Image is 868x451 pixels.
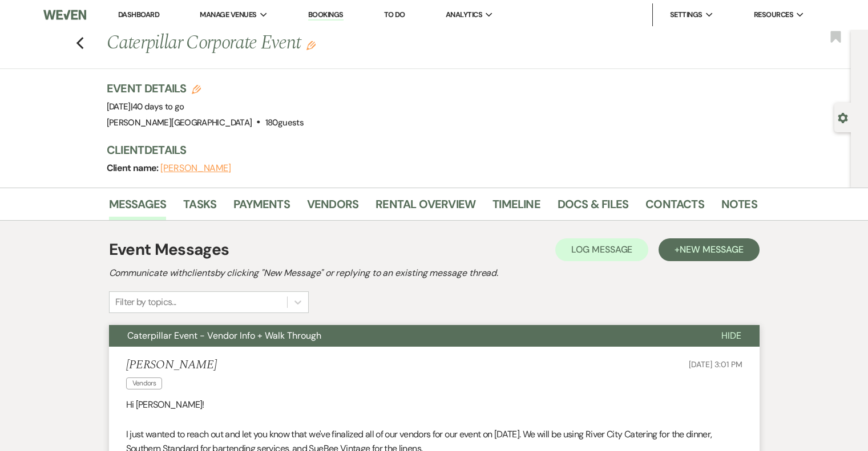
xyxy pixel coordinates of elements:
[555,238,648,261] button: Log Message
[838,112,848,123] button: Open lead details
[107,142,746,158] h3: Client Details
[680,243,743,255] span: New Message
[43,3,86,27] img: Weven Logo
[107,30,618,57] h1: Caterpillar Corporate Event
[115,295,176,309] div: Filter by topics...
[109,195,167,220] a: Messages
[384,10,405,19] a: To Do
[446,9,482,21] span: Analytics
[754,9,793,21] span: Resources
[670,9,703,21] span: Settings
[107,117,252,128] span: [PERSON_NAME][GEOGRAPHIC_DATA]
[107,101,184,112] span: [DATE]
[132,101,184,112] span: 40 days to go
[233,195,290,220] a: Payments
[306,40,316,50] button: Edit
[265,117,304,128] span: 180 guests
[107,162,161,174] span: Client name:
[183,195,216,220] a: Tasks
[659,238,759,261] button: +New Message
[118,10,159,19] a: Dashboard
[109,266,760,280] h2: Communicate with clients by clicking "New Message" or replying to an existing message thread.
[307,195,358,220] a: Vendors
[308,10,344,21] a: Bookings
[645,195,704,220] a: Contacts
[127,330,321,342] span: Caterpillar Event - Vendor Info + Walk Through
[126,377,163,389] span: Vendors
[160,164,231,173] button: [PERSON_NAME]
[126,358,217,372] h5: [PERSON_NAME]
[200,9,256,21] span: Manage Venues
[131,101,184,112] span: |
[126,397,742,412] p: Hi [PERSON_NAME]!
[492,195,540,220] a: Timeline
[109,238,229,262] h1: Event Messages
[689,359,742,369] span: [DATE] 3:01 PM
[558,195,628,220] a: Docs & Files
[107,80,304,96] h3: Event Details
[109,325,703,347] button: Caterpillar Event - Vendor Info + Walk Through
[376,195,475,220] a: Rental Overview
[703,325,760,347] button: Hide
[721,195,757,220] a: Notes
[721,330,741,342] span: Hide
[571,243,632,255] span: Log Message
